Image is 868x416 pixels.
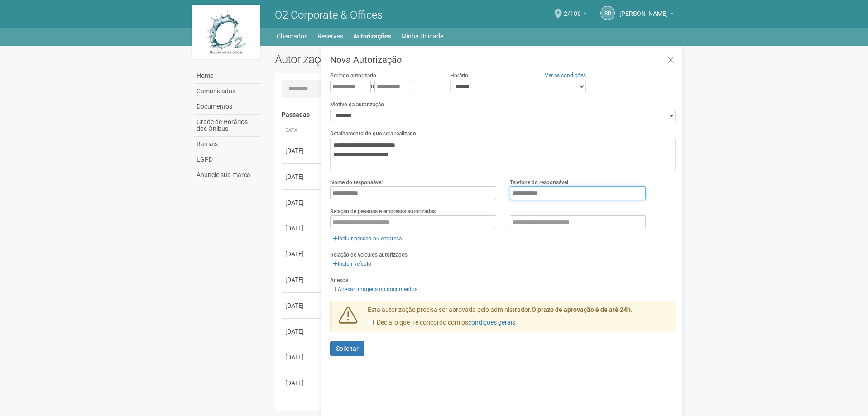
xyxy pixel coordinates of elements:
[277,30,307,43] a: Chamados
[368,320,374,325] input: Declaro que li e concordo com oscondições gerais
[282,123,322,138] th: Data
[330,251,408,259] label: Relação de veículos autorizados
[285,378,319,387] div: [DATE]
[282,111,670,118] h4: Passadas
[600,6,615,20] a: SD
[285,146,319,155] div: [DATE]
[330,129,416,138] label: Detalhamento do que será realizado
[330,72,376,80] label: Período autorizado
[330,207,436,215] label: Relação de pessoas e empresas autorizadas
[194,167,261,182] a: Anuncie sua marca
[194,137,261,152] a: Ramais
[194,99,261,115] a: Documentos
[285,275,319,284] div: [DATE]
[450,72,468,80] label: Horário
[285,224,319,233] div: [DATE]
[564,1,581,17] span: 2/106
[361,306,676,332] div: Esta autorização precisa ser aprovada pelo administrador.
[510,178,568,186] label: Telefone do responsável
[194,152,261,167] a: LGPD
[353,30,391,43] a: Autorizações
[317,30,343,43] a: Reservas
[275,53,469,66] h2: Autorizações
[330,341,364,356] button: Solicitar
[468,319,515,326] a: condições gerais
[330,259,374,269] a: Incluir veículo
[619,11,674,19] a: [PERSON_NAME]
[285,353,319,362] div: [DATE]
[564,11,587,19] a: 2/106
[330,178,383,186] label: Nome do responsável
[275,9,383,21] span: O2 Corporate & Offices
[192,5,260,59] img: logo.jpg
[336,345,359,352] span: Solicitar
[330,276,348,284] label: Anexos
[285,301,319,310] div: [DATE]
[330,80,436,93] div: a
[368,318,515,327] label: Declaro que li e concordo com os
[545,72,586,78] a: Ver as condições
[194,115,261,137] a: Grade de Horários dos Ônibus
[330,284,420,294] a: Anexar imagens ou documentos
[330,100,384,109] label: Motivo da autorização
[330,55,676,64] h3: Nova Autorização
[285,327,319,336] div: [DATE]
[194,84,261,99] a: Comunicados
[401,30,443,43] a: Minha Unidade
[285,172,319,181] div: [DATE]
[619,1,668,17] span: Susi Darlin da Silva Ferreira
[532,306,633,313] strong: O prazo de aprovação é de até 24h.
[330,234,405,244] a: Incluir pessoa ou empresa
[285,198,319,207] div: [DATE]
[194,68,261,84] a: Home
[285,249,319,258] div: [DATE]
